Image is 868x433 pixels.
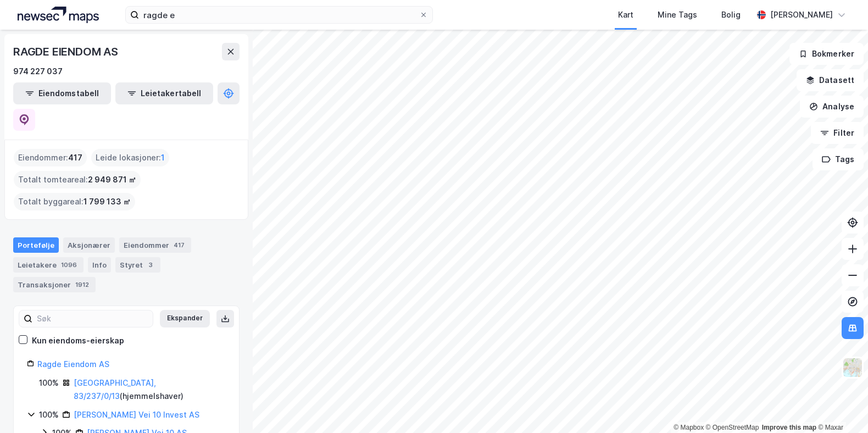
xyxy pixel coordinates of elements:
[39,376,59,390] div: 100%
[73,279,91,290] div: 1912
[811,122,864,144] button: Filter
[13,65,63,78] div: 974 227 037
[14,193,135,210] div: Totalt byggareal :
[800,96,864,118] button: Analyse
[74,410,199,419] a: [PERSON_NAME] Vei 10 Invest AS
[171,240,187,251] div: 417
[14,149,87,166] div: Eiendommer :
[161,151,165,164] span: 1
[674,424,704,431] a: Mapbox
[160,310,210,327] button: Ekspander
[813,380,868,433] iframe: Chat Widget
[32,310,153,327] input: Søk
[59,259,79,270] div: 1096
[13,257,84,273] div: Leietakere
[13,277,96,292] div: Transaksjoner
[88,257,111,273] div: Info
[813,148,864,170] button: Tags
[721,8,741,21] div: Bolig
[139,7,419,23] input: Søk på adresse, matrikkel, gårdeiere, leietakere eller personer
[789,43,864,65] button: Bokmerker
[13,43,120,60] div: RAGDE EIENDOM AS
[13,82,111,104] button: Eiendomstabell
[119,237,191,253] div: Eiendommer
[770,8,833,21] div: [PERSON_NAME]
[32,334,124,347] div: Kun eiendoms-eierskap
[797,69,864,91] button: Datasett
[74,378,156,401] a: [GEOGRAPHIC_DATA], 83/237/0/13
[658,8,697,21] div: Mine Tags
[115,257,160,273] div: Styret
[813,380,868,433] div: Kontrollprogram for chat
[13,237,59,253] div: Portefølje
[91,149,169,166] div: Leide lokasjoner :
[74,376,226,403] div: ( hjemmelshaver )
[842,357,863,378] img: Z
[68,151,82,164] span: 417
[762,424,816,431] a: Improve this map
[618,8,633,21] div: Kart
[706,424,759,431] a: OpenStreetMap
[63,237,115,253] div: Aksjonærer
[37,359,109,369] a: Ragde Eiendom AS
[115,82,213,104] button: Leietakertabell
[88,173,136,186] span: 2 949 871 ㎡
[84,195,131,208] span: 1 799 133 ㎡
[39,408,59,421] div: 100%
[18,7,99,23] img: logo.a4113a55bc3d86da70a041830d287a7e.svg
[145,259,156,270] div: 3
[14,171,141,188] div: Totalt tomteareal :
